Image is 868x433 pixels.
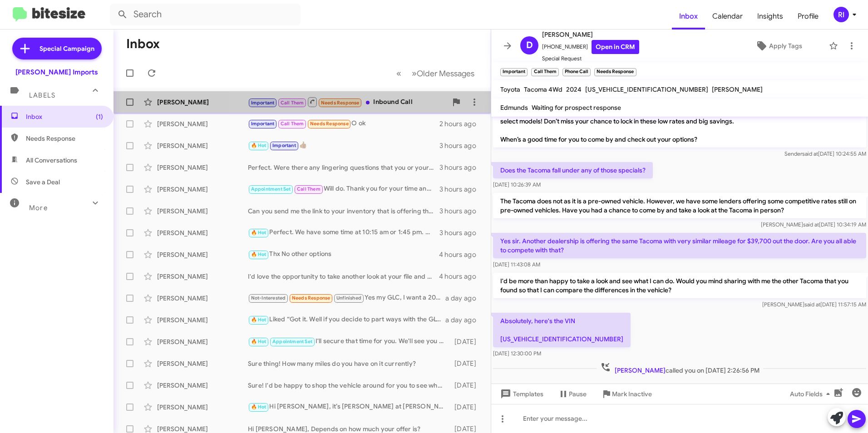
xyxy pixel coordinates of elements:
[542,54,639,63] span: Special Request
[612,386,652,402] span: Mark Inactive
[248,227,439,238] div: Perfect. We have some time at 10:15 am or 1:45 pm. Which works better for you?
[281,100,304,106] span: Call Them
[783,386,841,402] button: Auto Fields
[500,103,528,112] span: Edmunds
[790,3,826,30] span: Profile
[491,386,551,402] button: Templates
[406,64,480,83] button: Next
[248,315,445,325] div: Liked “Got it. Well if you decide to part ways with the GLC, I'd be more than happy to make you a...
[157,403,248,412] div: [PERSON_NAME]
[251,100,275,106] span: Important
[157,207,248,216] div: [PERSON_NAME]
[439,250,483,259] div: 4 hours ago
[39,44,94,53] span: Special Campaign
[396,68,401,79] span: «
[248,272,439,281] div: I'd love the opportunity to take another look at your file and see what we can do to help. Were y...
[493,233,866,258] p: Yes sir. Another dealership is offering the same Tacoma with very similar mileage for $39,700 out...
[439,185,483,194] div: 3 hours ago
[542,40,639,54] span: [PHONE_NUMBER]
[251,404,266,410] span: 🔥 Hot
[585,85,708,93] span: [US_VEHICLE_IDENTIFICATION_NUMBER]
[26,156,77,165] span: All Conversations
[569,386,587,402] span: Pause
[157,337,248,346] div: [PERSON_NAME]
[450,381,483,390] div: [DATE]
[336,295,361,301] span: Unfinished
[524,85,562,93] span: Tacoma 4Wd
[157,185,248,194] div: [PERSON_NAME]
[532,103,621,112] span: Waiting for prospect response
[500,68,528,76] small: Important
[157,141,248,150] div: [PERSON_NAME]
[562,68,591,76] small: Phone Call
[157,381,248,390] div: [PERSON_NAME]
[784,150,866,157] span: Sender [DATE] 10:24:55 AM
[761,221,866,228] span: [PERSON_NAME] [DATE] 10:34:19 AM
[439,272,483,281] div: 4 hours ago
[493,313,631,347] p: Absolutely, here's the VIN [US_VEHICLE_IDENTIFICATION_NUMBER]
[391,64,480,83] nav: Page navigation example
[96,112,103,121] span: (1)
[251,251,266,257] span: 🔥 Hot
[712,85,763,93] span: [PERSON_NAME]
[500,85,520,93] span: Toyota
[803,221,819,228] span: said at
[439,207,483,216] div: 3 hours ago
[12,38,102,59] a: Special Campaign
[248,293,445,303] div: Yes my GLC, I want a 2020 or 2021
[498,386,543,402] span: Templates
[804,301,820,308] span: said at
[526,38,533,53] span: D
[157,119,248,128] div: [PERSON_NAME]
[826,7,858,22] button: RI
[29,91,55,99] span: Labels
[672,3,705,30] span: Inbox
[439,228,483,237] div: 3 hours ago
[126,37,160,51] h1: Inbox
[26,134,103,143] span: Needs Response
[615,366,666,374] span: [PERSON_NAME]
[493,273,866,298] p: I'd be more than happy to take a look and see what I can do. Would you mind sharing with me the o...
[321,100,360,106] span: Needs Response
[439,163,483,172] div: 3 hours ago
[493,181,541,188] span: [DATE] 10:26:39 AM
[248,381,450,390] div: Sure! I'd be happy to shop the vehicle around for you to see what kind of offers we might be able...
[29,204,48,212] span: More
[248,336,450,347] div: I'll secure that time for you. We'll see you [DATE] morning! Thank you.
[493,350,541,357] span: [DATE] 12:30:00 PM
[15,68,98,77] div: [PERSON_NAME] Imports
[802,150,818,157] span: said at
[439,119,483,128] div: 2 hours ago
[417,69,474,79] span: Older Messages
[251,295,286,301] span: Not-Interested
[445,294,483,303] div: a day ago
[594,68,636,76] small: Needs Response
[251,339,266,344] span: 🔥 Hot
[542,29,639,40] span: [PERSON_NAME]
[157,359,248,368] div: [PERSON_NAME]
[391,64,407,83] button: Previous
[157,228,248,237] div: [PERSON_NAME]
[592,40,639,54] a: Open in CRM
[110,4,301,25] input: Search
[248,207,439,216] div: Can you send me the link to your inventory that is offering the low rates
[248,359,450,368] div: Sure thing! How many miles do you have on it currently?
[790,386,833,402] span: Auto Fields
[450,337,483,346] div: [DATE]
[732,38,824,54] button: Apply Tags
[251,121,275,127] span: Important
[493,193,866,218] p: The Tacoma does not as it is a pre-owned vehicle. However, we have some lenders offering some com...
[26,177,60,187] span: Save a Deal
[248,96,447,108] div: Inbound Call
[769,38,802,54] span: Apply Tags
[248,140,439,151] div: 👍🏽
[248,184,439,194] div: Will do. Thank you for your time and have a great day!
[251,143,266,148] span: 🔥 Hot
[445,315,483,325] div: a day ago
[705,3,750,30] a: Calendar
[248,163,439,172] div: Perfect. Were there any lingering questions that you or your wife had about the GLE or need any i...
[412,68,417,79] span: »
[551,386,594,402] button: Pause
[493,261,540,268] span: [DATE] 11:43:08 AM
